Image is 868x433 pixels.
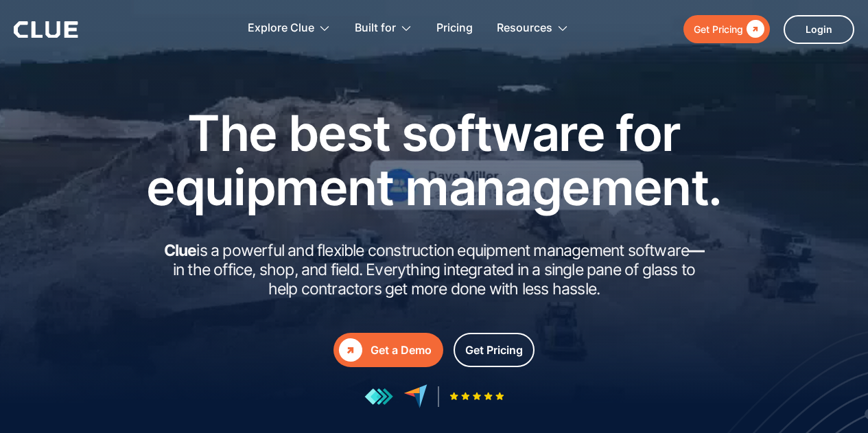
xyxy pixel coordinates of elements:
[454,333,535,367] a: Get Pricing
[364,388,393,406] img: reviews at getapp
[449,392,504,401] img: Five-star rating icon
[339,338,362,362] div: 
[784,15,854,44] a: Login
[126,106,743,214] h1: The best software for equipment management.
[436,7,473,50] a: Pricing
[164,241,197,260] strong: Clue
[248,7,314,50] div: Explore Clue
[497,7,552,50] div: Resources
[333,333,443,367] a: Get a Demo
[689,241,704,260] strong: —
[683,15,770,43] a: Get Pricing
[355,7,412,50] div: Built for
[497,7,569,50] div: Resources
[248,7,331,50] div: Explore Clue
[371,342,432,359] div: Get a Demo
[355,7,396,50] div: Built for
[403,384,427,408] img: reviews at capterra
[694,21,743,38] div: Get Pricing
[160,242,709,299] h2: is a powerful and flexible construction equipment management software in the office, shop, and fi...
[465,342,523,359] div: Get Pricing
[743,21,764,38] div: 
